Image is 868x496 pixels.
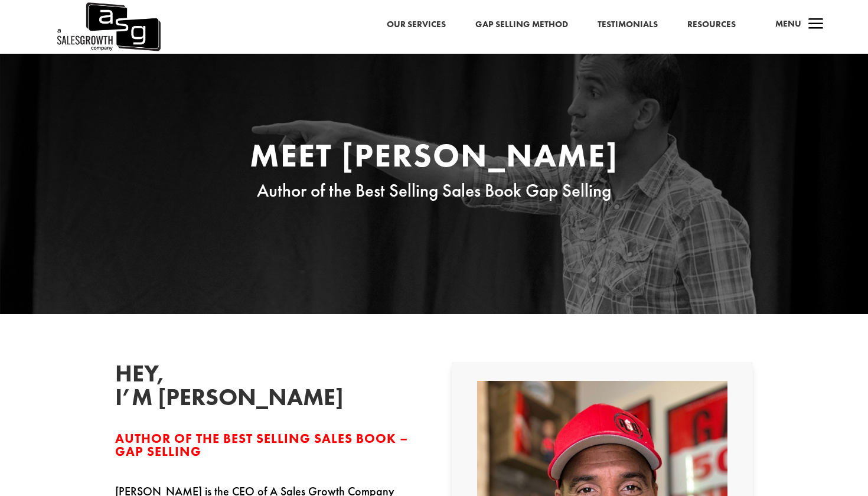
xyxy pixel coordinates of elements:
a: Our Services [387,17,446,32]
span: a [804,13,828,37]
a: Resources [687,17,736,32]
h1: Meet [PERSON_NAME] [210,139,658,178]
a: Gap Selling Method [475,17,568,32]
span: Author of the Best Selling Sales Book – Gap Selling [115,430,408,460]
h2: Hey, I’m [PERSON_NAME] [115,362,292,415]
a: Testimonials [598,17,658,32]
span: Menu [775,18,801,30]
span: Author of the Best Selling Sales Book Gap Selling [257,179,611,202]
